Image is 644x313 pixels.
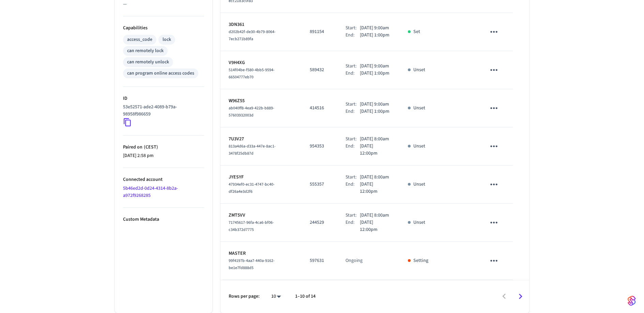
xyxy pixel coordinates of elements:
[337,242,400,280] td: Ongoing
[123,152,204,159] p: [DATE] 2:58 pm
[310,219,329,226] p: 244529
[360,63,389,70] p: [DATE] 9:00am
[229,258,275,271] span: 99f4197b-4aa7-440a-9162-be1e7fd888d5
[346,181,360,195] div: End:
[123,104,201,118] p: 53e52571-ade2-4089-b79a-98958f986659
[413,28,420,35] p: Set
[413,66,425,74] p: Unset
[360,174,389,181] p: [DATE] 8:00am
[310,28,329,35] p: 891154
[123,176,204,183] p: Connected account
[346,174,360,181] div: Start:
[229,212,293,219] p: ZMT5VV
[229,59,293,66] p: V9H4XG
[512,288,528,304] button: Go to next page
[163,36,171,43] div: lock
[346,212,360,219] div: Start:
[295,293,316,300] p: 1–10 of 14
[346,143,360,157] div: End:
[346,32,360,39] div: End:
[360,108,389,115] p: [DATE] 1:00pm
[360,212,389,219] p: [DATE] 8:00am
[360,70,389,77] p: [DATE] 1:00pm
[360,136,389,143] p: [DATE] 8:00am
[229,136,293,143] p: 7U3V27
[310,66,329,74] p: 589432
[310,143,329,150] p: 954353
[346,63,360,70] div: Start:
[229,293,260,300] p: Rows per page:
[413,143,425,150] p: Unset
[413,219,425,226] p: Unset
[123,95,204,102] p: ID
[229,97,293,105] p: W96Z55
[123,144,204,151] p: Paired on
[413,257,428,264] p: Setting
[229,29,276,42] span: d202b42f-de30-4b79-8064-7ecb271b89fa
[123,185,178,199] a: 5b46ed2d-0d24-4314-8b2a-a972f9268285
[346,219,360,233] div: End:
[123,216,204,223] p: Custom Metadata
[346,108,360,115] div: End:
[229,21,293,28] p: 3DN361
[229,182,275,194] span: 47934ef0-ec31-4747-bc40-df26a4e3d2f6
[360,219,392,233] p: [DATE] 12:00pm
[123,25,204,32] p: Capabilities
[229,143,276,156] span: 813a4d6a-d33a-447e-8ac1-3478f25db87d
[346,136,360,143] div: Start:
[360,32,389,39] p: [DATE] 1:00pm
[360,181,392,195] p: [DATE] 12:00pm
[127,70,194,77] div: can program online access codes
[346,70,360,77] div: End:
[268,292,284,301] div: 10
[413,105,425,112] p: Unset
[360,101,389,108] p: [DATE] 9:00am
[229,67,275,80] span: 514f04be-f580-4bb5-9594-66504777eb70
[229,250,293,257] p: MASTER
[127,47,164,54] div: can remotely lock
[346,25,360,32] div: Start:
[310,105,329,112] p: 414516
[229,105,274,118] span: ab040ff8-4ea9-422b-b889-57603932003d
[127,36,152,43] div: access_code
[628,295,636,306] img: SeamLogoGradient.69752ec5.svg
[310,257,329,264] p: 597631
[360,143,392,157] p: [DATE] 12:00pm
[310,181,329,188] p: 555357
[127,59,169,66] div: can remotely unlock
[346,101,360,108] div: Start:
[413,181,425,188] p: Unset
[123,1,204,8] p: —
[229,174,293,181] p: JYESYF
[360,25,389,32] p: [DATE] 9:00am
[229,220,274,233] span: 71745617-96fa-4ca6-bf06-c34b372d7775
[142,144,158,151] span: ( CEST )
